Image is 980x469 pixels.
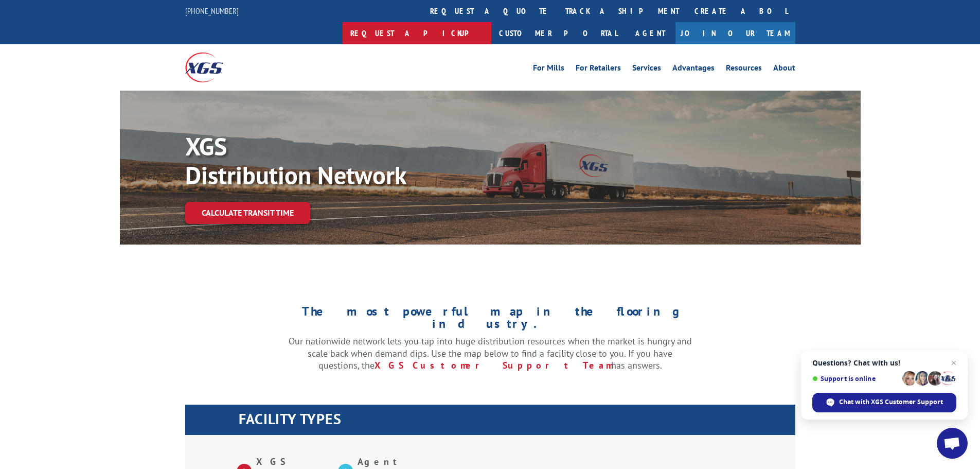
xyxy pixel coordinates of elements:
a: Customer Portal [491,22,625,44]
a: Join Our Team [675,22,795,44]
span: Questions? Chat with us! [812,359,956,367]
a: XGS Customer Support Team [375,359,611,371]
span: Support is online [812,375,899,383]
a: About [773,64,795,75]
a: For Retailers [576,64,621,75]
a: [PHONE_NUMBER] [185,6,239,16]
a: Calculate transit time [185,202,310,224]
a: For Mills [533,64,564,75]
p: Our nationwide network lets you tap into huge distribution resources when the market is hungry an... [289,335,692,372]
a: Advantages [672,64,715,75]
div: Open chat [937,428,968,459]
h1: The most powerful map in the flooring industry. [289,305,692,335]
a: Request a pickup [343,22,491,44]
a: Resources [726,64,762,75]
span: Chat with XGS Customer Support [839,397,943,407]
div: Chat with XGS Customer Support [812,393,956,412]
a: Agent [625,22,675,44]
span: Close chat [948,357,960,369]
a: Services [632,64,661,75]
p: XGS Distribution Network [185,132,494,189]
h1: FACILITY TYPES [239,412,795,431]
